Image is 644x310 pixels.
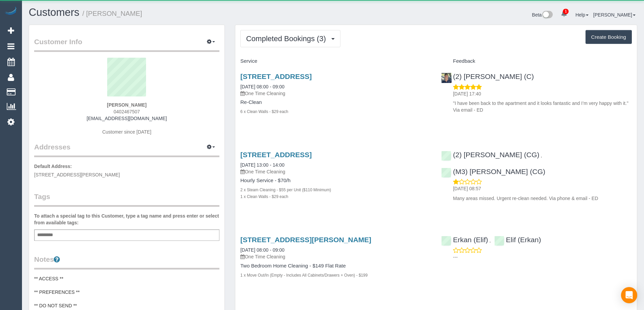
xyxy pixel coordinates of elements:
[34,192,219,207] legend: Tags
[240,90,431,97] p: One Time Cleaning
[240,253,431,260] p: One Time Cleaning
[240,73,312,80] a: [STREET_ADDRESS]
[557,7,571,22] a: 1
[240,84,284,89] a: [DATE] 08:00 - 09:00
[542,11,553,20] img: New interface
[107,102,146,108] strong: [PERSON_NAME]
[240,263,431,269] h4: Two Bedroom Home Cleaning - $149 Flat Rate
[453,100,632,113] p: "I have been back to the apartment and it looks fantastic and I’m very happy with it." Via email ...
[453,195,632,202] p: Many areas missed. Urgent re-clean needed. Via phone & email - ED
[441,73,534,80] a: (2) [PERSON_NAME] (C)
[575,12,589,18] a: Help
[34,254,219,270] legend: Notes
[240,151,312,159] a: [STREET_ADDRESS]
[240,58,431,64] h4: Service
[453,90,632,97] p: [DATE] 17:40
[441,236,488,244] a: Erkan (Elif)
[532,12,553,18] a: Beta
[29,6,79,18] a: Customers
[34,37,219,52] legend: Customer Info
[593,12,636,18] a: [PERSON_NAME]
[453,185,632,192] p: [DATE] 08:57
[453,254,632,260] p: ---
[240,100,431,105] h4: Re-Clean
[490,238,491,243] span: ,
[441,151,540,159] a: (2) [PERSON_NAME] (CG)
[240,109,288,114] small: 6 x Clean Walls - $29 each
[240,30,340,47] button: Completed Bookings (3)
[441,168,545,175] a: (M3) [PERSON_NAME] (CG)
[240,273,367,278] small: 1 x Move Out/In (Empty - Includes All Cabinets/Drawers + Oven) - $199
[621,287,637,303] div: Open Intercom Messenger
[494,236,541,244] a: Elif (Erkan)
[563,9,569,14] span: 1
[240,168,431,175] p: One Time Cleaning
[240,247,284,253] a: [DATE] 08:00 - 09:00
[240,188,331,192] small: 2 x Steam Cleaning - $55 per Unit ($110 Minimum)
[240,236,371,244] a: [STREET_ADDRESS][PERSON_NAME]
[34,163,72,170] label: Default Address:
[87,116,167,121] a: [EMAIL_ADDRESS][DOMAIN_NAME]
[82,10,142,17] small: / [PERSON_NAME]
[586,30,632,44] button: Create Booking
[114,109,140,114] span: 0402467507
[240,178,431,184] h4: Hourly Service - $70/h
[4,7,18,16] img: Automaid Logo
[34,172,120,177] span: [STREET_ADDRESS][PERSON_NAME]
[34,213,219,226] label: To attach a special tag to this Customer, type a tag name and press enter or select from availabl...
[541,153,542,158] span: ,
[102,129,151,135] span: Customer since [DATE]
[240,194,288,199] small: 1 x Clean Walls - $29 each
[441,58,632,64] h4: Feedback
[240,162,284,168] a: [DATE] 13:00 - 14:00
[442,73,452,83] img: (2) Eray Mertturk (C)
[246,34,329,43] span: Completed Bookings (3)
